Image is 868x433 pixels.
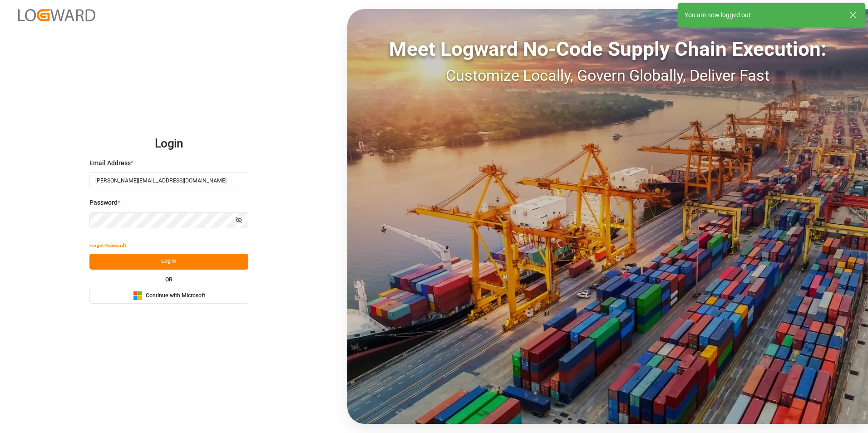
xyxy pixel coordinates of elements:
[347,64,868,87] div: Customize Locally, Govern Globally, Deliver Fast
[165,277,173,282] small: OR
[146,292,205,300] span: Continue with Microsoft
[89,238,127,254] button: Forgot Password?
[89,254,248,270] button: Log In
[685,10,841,20] div: You are now logged out
[89,172,248,188] input: Enter your email
[347,34,868,64] div: Meet Logward No-Code Supply Chain Execution:
[89,158,131,168] span: Email Address
[89,129,248,158] h2: Login
[89,198,118,207] span: Password
[89,288,248,304] button: Continue with Microsoft
[18,9,95,21] img: Logward_new_orange.png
